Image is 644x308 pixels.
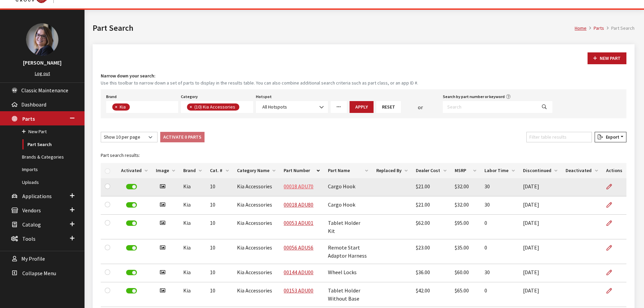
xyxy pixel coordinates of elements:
[284,287,313,294] a: 00153 ADU00
[206,215,233,239] td: 10
[206,282,233,307] td: 10
[562,163,602,178] th: Deactivated: activate to sort column ascending
[575,25,587,31] a: Home
[324,215,372,239] td: Tablet Holder Kit
[412,239,451,264] td: $23.00
[412,282,451,307] td: $42.00
[233,282,280,307] td: Kia Accessories
[233,196,280,215] td: Kia Accessories
[480,196,519,215] td: 30
[606,239,618,256] a: Edit Part
[126,288,137,293] label: Deactivate Part
[284,244,313,251] a: 00056 ADUS6
[126,245,137,251] label: Deactivate Part
[22,115,35,122] span: Parts
[606,215,618,232] a: Edit Part
[519,264,562,282] td: [DATE]
[194,104,237,110] span: (10) Kia Accessories
[26,23,58,56] img: Kim Callahan Collins
[412,215,451,239] td: $62.00
[160,202,165,208] i: Has image
[206,239,233,264] td: 10
[160,288,165,293] i: Has image
[480,215,519,239] td: 0
[22,270,56,277] span: Collapse Menu
[160,270,165,275] i: Has image
[443,94,505,100] label: Search by part number or keyword
[256,101,328,113] span: All Hotspots
[35,70,50,76] a: Log out
[480,239,519,264] td: 0
[519,163,562,178] th: Discontinued: activate to sort column ascending
[112,103,130,111] li: Kia
[280,163,324,178] th: Part Number: activate to sort column descending
[284,269,313,276] a: 00144 ADU00
[606,196,618,213] a: Edit Part
[187,103,239,111] li: (10) Kia Accessories
[519,196,562,215] td: [DATE]
[160,220,165,226] i: Has image
[604,25,635,32] li: Part Search
[241,104,245,111] textarea: Search
[22,193,52,199] span: Applications
[451,163,480,178] th: MSRP: activate to sort column ascending
[480,178,519,196] td: 30
[595,132,626,142] button: Export
[603,134,619,140] span: Export
[519,239,562,264] td: [DATE]
[451,196,480,215] td: $32.00
[519,178,562,196] td: [DATE]
[480,163,519,178] th: Labor Time: activate to sort column ascending
[324,239,372,264] td: Remote Start Adaptor Harness
[401,103,440,111] div: or
[179,178,206,196] td: Kia
[126,220,137,226] label: Deactivate Part
[112,103,119,111] button: Remove item
[519,215,562,239] td: [DATE]
[179,282,206,307] td: Kia
[22,235,35,242] span: Tools
[132,104,135,111] textarea: Search
[233,163,280,178] th: Category Name: activate to sort column ascending
[101,79,626,87] small: Use this toolbar to narrow down a set of parts to display in the results table. You can also comb...
[233,178,280,196] td: Kia Accessories
[206,163,233,178] th: Cat. #: activate to sort column ascending
[233,264,280,282] td: Kia Accessories
[412,264,451,282] td: $36.00
[284,219,313,226] a: 00053 ADU01
[536,101,552,113] button: Search
[179,196,206,215] td: Kia
[256,94,272,100] label: Hotspot
[181,101,253,113] span: Select a Category
[21,256,45,262] span: My Profile
[451,282,480,307] td: $65.00
[21,101,46,108] span: Dashboard
[324,178,372,196] td: Cargo Hook
[588,52,626,64] button: New Part
[101,148,626,163] caption: Part search results:
[451,239,480,264] td: $35.00
[152,163,179,178] th: Image: activate to sort column ascending
[206,196,233,215] td: 10
[606,282,618,299] a: Edit Part
[206,178,233,196] td: 10
[181,94,198,100] label: Category
[106,101,178,113] span: Select a Brand
[160,245,165,251] i: Has image
[206,264,233,282] td: 10
[324,163,372,178] th: Part Name: activate to sort column ascending
[119,104,127,110] span: Kia
[324,196,372,215] td: Cargo Hook
[526,132,592,142] input: Filter table results
[606,178,618,195] a: Edit Part
[451,215,480,239] td: $95.00
[179,239,206,264] td: Kia
[22,221,41,228] span: Catalog
[126,184,137,189] label: Deactivate Part
[187,103,194,111] button: Remove item
[7,58,78,67] h3: [PERSON_NAME]
[101,72,626,79] h4: Narrow down your search:
[480,264,519,282] td: 30
[606,264,618,281] a: Edit Part
[451,178,480,196] td: $32.00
